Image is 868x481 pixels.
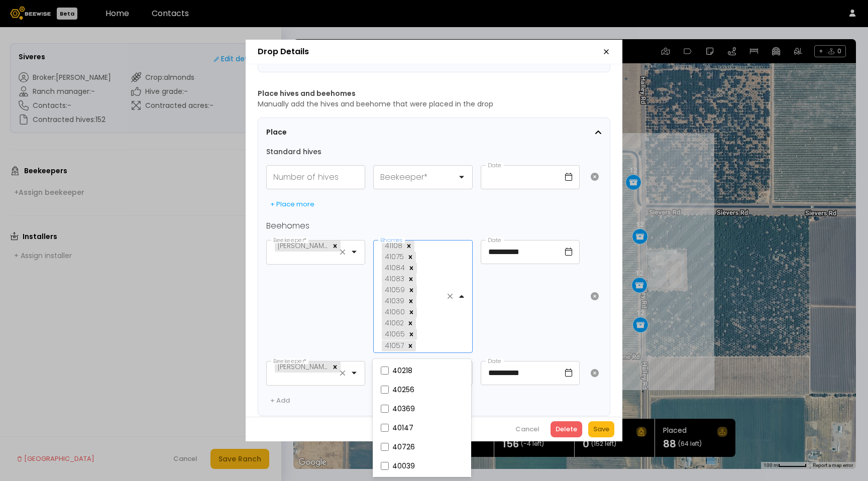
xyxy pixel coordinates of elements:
div: 41084 [382,263,406,274]
div: 41060 [382,307,406,318]
h4: Beehomes [266,219,602,232]
h3: Place hives and beehomes [258,88,610,99]
div: Remove 41084 [406,263,417,274]
div: [PERSON_NAME] [275,240,330,252]
label: 40726 [392,443,415,450]
div: Remove 41060 [406,307,417,318]
button: + Place more [266,197,318,211]
p: Manually add the hives and beehome that were placed in the drop [258,99,610,109]
div: 41059 [382,285,406,296]
label: 40039 [392,462,415,469]
h2: Drop Details [258,48,309,56]
div: Remove 41065 [406,329,417,340]
div: 41108 [382,240,403,252]
div: + Add [270,396,290,405]
button: Cancel [510,421,545,437]
div: Remove Dixon [330,362,341,373]
div: Remove Dixon [330,240,341,252]
label: 40147 [392,424,413,431]
button: Delete [551,421,582,437]
button: + Add [266,394,294,408]
h4: Standard hives [266,147,602,157]
div: Cancel [515,424,539,434]
div: 41057 [382,340,405,351]
label: 40369 [392,405,415,412]
div: Remove 41039 [405,296,416,307]
div: Remove 41075 [405,252,416,263]
div: Remove 41057 [405,340,416,351]
div: Place [266,127,595,138]
div: Remove 41083 [405,274,416,285]
label: 40218 [392,367,412,374]
div: Remove 41059 [406,285,417,296]
div: Remove 41062 [405,318,416,329]
div: Remove 41108 [403,240,414,252]
div: 41062 [382,318,405,329]
div: 41075 [382,252,405,263]
label: 40256 [392,386,414,393]
span: Place [266,127,392,138]
div: 41083 [382,274,405,285]
div: 41039 [382,296,405,307]
div: 41065 [382,329,406,340]
div: Delete [556,424,577,434]
div: + Place more [270,200,314,209]
div: [PERSON_NAME] [275,362,330,373]
button: Save [588,421,614,437]
div: Save [593,424,609,434]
